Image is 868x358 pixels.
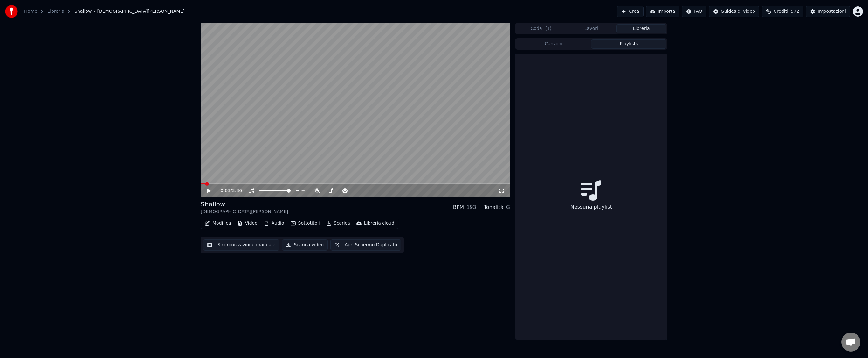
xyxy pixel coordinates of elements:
[364,220,394,226] div: Libreria cloud
[201,200,288,209] div: Shallow
[221,188,231,194] span: 0:03
[516,39,591,49] button: Canzoni
[74,8,185,15] span: Shallow • [DEMOGRAPHIC_DATA][PERSON_NAME]
[324,219,353,228] button: Scarica
[568,201,615,213] div: Nessuna playlist
[616,24,666,33] button: Libreria
[5,5,18,18] img: youka
[646,6,679,17] button: Importa
[484,204,504,211] div: Tonalità
[841,333,860,352] div: Aprire la chat
[330,239,401,251] button: Apri Schermo Duplicato
[818,8,846,15] div: Impostazioni
[516,24,566,33] button: Coda
[221,188,236,194] div: /
[545,25,552,32] span: ( 1 )
[24,8,185,15] nav: breadcrumb
[288,219,322,228] button: Sottotitoli
[806,6,850,17] button: Impostazioni
[47,8,64,15] a: Libreria
[466,204,476,211] div: 193
[24,8,37,15] a: Home
[762,6,803,17] button: Crediti572
[235,219,260,228] button: Video
[774,8,788,15] span: Crediti
[682,6,706,17] button: FAQ
[203,239,279,251] button: Sincronizzazione manuale
[617,6,643,17] button: Crea
[232,188,242,194] span: 3:36
[201,209,288,215] div: [DEMOGRAPHIC_DATA][PERSON_NAME]
[591,39,666,49] button: Playlists
[261,219,287,228] button: Audio
[709,6,759,17] button: Guides di video
[566,24,617,33] button: Lavori
[506,204,510,211] div: G
[453,204,464,211] div: BPM
[202,219,234,228] button: Modifica
[282,239,328,251] button: Scarica video
[791,8,799,15] span: 572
